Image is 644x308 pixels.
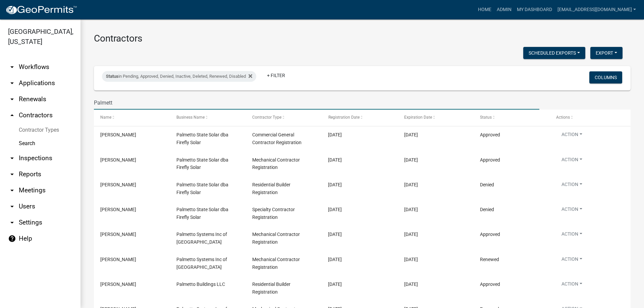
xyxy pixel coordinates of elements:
span: Alicia Ramirez [100,182,136,187]
span: Approved [480,232,500,237]
datatable-header-cell: Contractor Type [246,110,322,126]
span: Approved [480,132,500,137]
span: Approved [480,157,500,163]
span: 10/31/2025 [404,157,418,163]
span: Mechanical Contractor Registration [252,232,300,245]
span: Alicia Ramirez [100,132,136,137]
span: Justin Lovvorn [100,257,136,262]
a: Admin [494,3,514,16]
i: arrow_drop_down [8,154,16,162]
h3: Contractors [94,33,631,44]
button: Action [556,206,588,215]
span: Palmetto Systems Inc of Greenwood [176,257,227,270]
input: Search for contractors [94,96,539,110]
button: Action [556,281,588,290]
span: Approved [480,282,500,287]
button: Action [556,231,588,240]
datatable-header-cell: Status [474,110,549,126]
span: 10/31/2025 [404,232,418,237]
span: Palmetto Buildings LLC [176,282,225,287]
div: in Pending, Approved, Denied, Inactive, Deleted, Renewed, Disabled [102,71,256,82]
datatable-header-cell: Expiration Date [398,110,474,126]
span: Commercial General Contractor Registration [252,132,302,145]
i: arrow_drop_down [8,202,16,210]
span: 10/31/2025 [404,257,418,262]
i: arrow_drop_down [8,63,16,71]
span: Actions [556,115,570,120]
span: Mechanical Contractor Registration [252,157,300,170]
span: Alicia Ramirez [100,207,136,212]
button: Scheduled Exports [523,47,585,59]
span: Residential Builder Registration [252,182,290,195]
span: Renewed [480,257,499,262]
i: arrow_drop_down [8,219,16,227]
span: Expiration Date [404,115,432,120]
span: Specialty Contractor Registration [252,207,295,220]
a: Home [475,3,494,16]
span: 04/14/2025 [328,207,342,212]
i: arrow_drop_up [8,111,16,119]
i: arrow_drop_down [8,170,16,178]
span: 10/31/2026 [404,132,418,137]
span: Palmetto State Solar dba Firefly Solar [176,157,228,170]
i: arrow_drop_down [8,95,16,103]
span: 11/13/2024 [328,282,342,287]
i: help [8,235,16,243]
span: Alicia Ramirez [100,157,136,163]
i: arrow_drop_down [8,79,16,87]
span: Business Name [176,115,205,120]
span: Palmetto State Solar dba Firefly Solar [176,132,228,145]
button: Action [556,131,588,141]
button: Action [556,156,588,166]
span: 10/31/2026 [404,182,418,187]
datatable-header-cell: Actions [550,110,626,126]
span: 05/02/2025 [328,157,342,163]
span: Denied [480,182,494,187]
span: Palmetto State Solar dba Firefly Solar [176,207,228,220]
span: Myron Keim [100,282,136,287]
datatable-header-cell: Registration Date [322,110,397,126]
span: 11/26/2024 [328,257,342,262]
span: Name [100,115,111,120]
span: Denied [480,207,494,212]
span: Status [480,115,492,120]
button: Columns [589,71,622,83]
datatable-header-cell: Name [94,110,170,126]
span: Status [106,74,118,79]
i: arrow_drop_down [8,186,16,194]
span: Mechanical Contractor Registration [252,257,300,270]
span: 01/15/2025 [328,232,342,237]
span: 06/30/2026 [404,282,418,287]
span: Registration Date [328,115,359,120]
button: Action [556,181,588,191]
span: Justin Lovvorn [100,232,136,237]
button: Action [556,256,588,265]
span: Contractor Type [252,115,281,120]
button: Export [590,47,623,59]
span: 10/31/2025 [404,207,418,212]
a: My Dashboard [514,3,555,16]
span: 05/02/2025 [328,132,342,137]
span: 04/14/2025 [328,182,342,187]
datatable-header-cell: Business Name [170,110,246,126]
a: [EMAIL_ADDRESS][DOMAIN_NAME] [555,3,639,16]
span: Palmetto State Solar dba Firefly Solar [176,182,228,195]
span: Palmetto Systems Inc of Greenwood [176,232,227,245]
a: + Filter [262,69,290,81]
span: Residential Builder Registration [252,282,290,295]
